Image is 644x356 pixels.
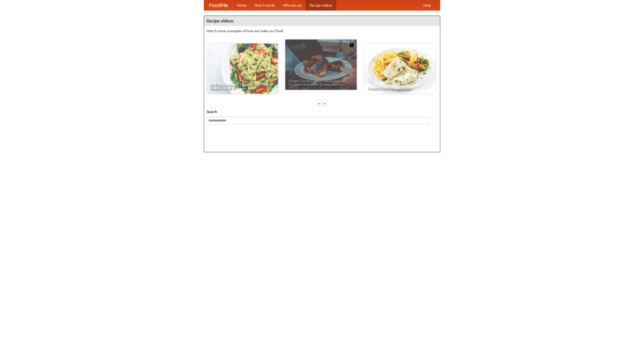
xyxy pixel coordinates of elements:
[204,0,233,10] a: FoodMe
[368,87,432,90] span: French Fries Fish and Chips
[233,0,251,10] a: Home
[210,83,274,90] span: An Easy, Summery Tomato Pasta That's Ready for Fall
[364,44,436,94] a: French Fries Fish and Chips
[349,42,354,47] img: 483408.png
[207,28,437,33] p: Watch some examples of how we make our food!
[251,0,279,10] a: How it works
[419,0,435,10] a: Help
[306,0,336,10] a: Recipe videos
[279,0,306,10] a: Who we are
[207,44,278,94] a: An Easy, Summery Tomato Pasta That's Ready for Fall
[204,16,440,26] h4: Recipe videos
[317,100,321,107] div: «
[323,100,327,107] div: »
[207,109,437,114] h5: Search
